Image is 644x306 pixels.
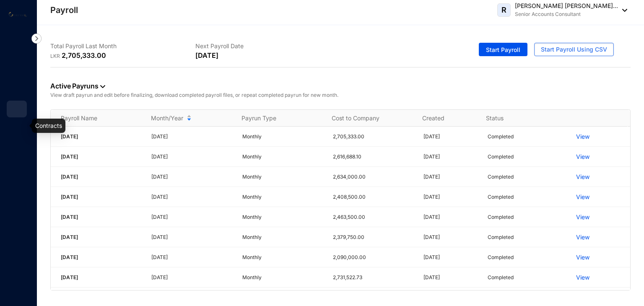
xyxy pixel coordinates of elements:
li: Loan [7,169,27,186]
p: 2,090,000.00 [333,253,413,262]
img: more.27664ee4a8faa814348e188645a3c1fc.svg [600,193,608,201]
p: Completed [488,153,514,161]
button: Start Payroll Using CSV [534,43,614,56]
p: Monthly [242,153,323,161]
p: LKR [50,52,62,60]
a: View [576,132,589,141]
li: Home [7,67,27,84]
span: Start Payroll Using CSV [541,45,607,54]
p: Payroll [50,4,78,16]
img: more.27664ee4a8faa814348e188645a3c1fc.svg [600,153,608,161]
a: Active Payruns [50,82,105,90]
span: [DATE] [61,214,78,220]
p: [DATE] [151,132,232,141]
a: View [576,273,589,282]
img: leave-unselected.2934df6273408c3f84d9.svg [13,141,22,149]
p: [DATE] [423,153,478,161]
span: [DATE] [61,274,78,280]
button: Start Payroll [479,43,527,56]
img: more.27664ee4a8faa814348e188645a3c1fc.svg [600,273,608,282]
img: more.27664ee4a8faa814348e188645a3c1fc.svg [600,173,608,181]
img: payroll.289672236c54bbec4828.svg [13,105,21,113]
img: people-unselected.118708e94b43a90eceab.svg [13,88,21,96]
p: [DATE] [423,173,478,181]
img: expense-unselected.2edcf0507c847f3e9e96.svg [13,157,21,165]
li: Gratuity [7,186,27,203]
p: 2,379,750.00 [333,233,413,241]
img: dropdown-black.8e83cc76930a90b1a4fdb6d089b7bf3a.svg [618,9,627,12]
p: 2,731,522.73 [333,273,413,282]
span: R [501,6,506,14]
img: contract-unselected.99e2b2107c0a7dd48938.svg [13,122,21,130]
img: more.27664ee4a8faa814348e188645a3c1fc.svg [600,233,608,241]
p: Completed [488,193,514,201]
span: [DATE] [61,174,78,180]
img: more.27664ee4a8faa814348e188645a3c1fc.svg [600,132,608,141]
p: [DATE] [195,50,218,60]
p: Completed [488,213,514,221]
img: nav-icon-right.af6afadce00d159da59955279c43614e.svg [31,34,42,44]
p: [DATE] [151,173,232,181]
img: gratuity-unselected.a8c340787eea3cf492d7.svg [13,191,21,198]
a: View [576,173,589,181]
p: Monthly [242,273,323,282]
span: Start Payroll [486,46,520,54]
p: Next Payroll Date [195,42,340,50]
li: Reports [7,203,27,220]
a: View [576,233,589,241]
span: [DATE] [61,133,78,140]
p: [DATE] [151,233,232,241]
p: Completed [488,233,514,241]
a: View [576,213,589,221]
img: loan-unselected.d74d20a04637f2d15ab5.svg [13,174,21,182]
p: [DATE] [151,213,232,221]
p: View draft payrun and edit before finalizing, download completed payroll files, or repeat complet... [50,91,631,99]
img: dropdown-black.8e83cc76930a90b1a4fdb6d089b7bf3a.svg [100,85,105,88]
th: Payroll Name [51,110,141,127]
th: Payrun Type [231,110,322,127]
p: Monthly [242,213,323,221]
p: [DATE] [151,273,232,282]
p: Monthly [242,193,323,201]
li: Payroll [7,101,27,117]
p: 2,463,500.00 [333,213,413,221]
img: more.27664ee4a8faa814348e188645a3c1fc.svg [600,213,608,221]
img: report-unselected.e6a6b4230fc7da01f883.svg [13,207,21,215]
p: 2,705,333.00 [333,132,413,141]
p: [DATE] [423,193,478,201]
span: [DATE] [61,153,78,160]
p: [DATE] [423,132,478,141]
img: logo [8,11,27,16]
img: settings-unselected.1febfda315e6e19643a1.svg [13,227,21,234]
li: Contacts [7,84,27,101]
p: Completed [488,253,514,262]
a: View [576,193,589,201]
p: [DATE] [423,213,478,221]
img: info-outined.c2a0bb1115a2853c7f4cb4062ec879bc.svg [621,45,631,55]
li: Contracts [7,117,27,134]
p: 2,616,688.10 [333,153,413,161]
p: [DATE] [423,253,478,262]
p: 2,408,500.00 [333,193,413,201]
p: Completed [488,132,514,141]
img: home-unselected.a29eae3204392db15eaf.svg [13,72,21,79]
a: View [576,153,589,161]
span: Month/Year [151,114,183,122]
th: Status [476,110,564,127]
p: [PERSON_NAME] [PERSON_NAME]... [515,2,618,10]
p: 2,705,333.00 [62,50,106,60]
p: [DATE] [151,193,232,201]
span: [DATE] [61,234,78,240]
p: Senior Accounts Consultant [515,10,618,18]
p: Monthly [242,132,323,141]
p: Total Payroll Last Month [50,42,195,50]
a: View [576,253,589,262]
th: Cost to Company [322,110,412,127]
p: Monthly [242,253,323,262]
